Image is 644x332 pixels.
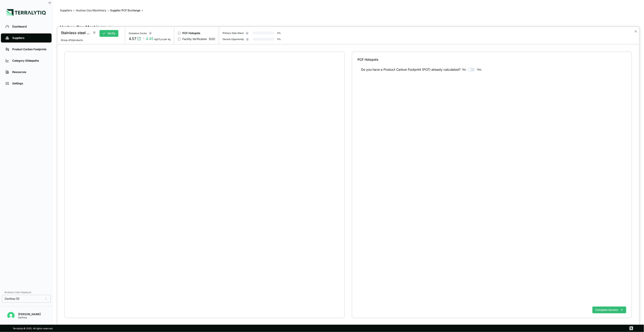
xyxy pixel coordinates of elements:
span: Facility Verification [182,37,207,41]
div: 4.57 [129,36,136,41]
div: Decarb Opportunity [223,38,244,40]
div: PCF Hotspots [358,57,626,62]
div: 0 % [277,38,281,40]
button: Verify [99,30,118,37]
span: PCF Hotspots [182,31,200,35]
span: Group of 52 products [61,39,83,41]
div: Do you have a Product Carbon Footprint (PCF) already calculated? [361,67,460,72]
button: Complete Section [592,307,626,313]
div: Stainless steel cutting/stamping part [61,30,90,35]
div: kgCO e per kg [154,38,170,40]
span: Yes [477,68,481,71]
button: Close [634,29,637,34]
span: ( 0 / 0 ) [209,37,215,41]
span: No [462,68,466,71]
svg: View audit trail [137,37,141,40]
sub: 2 [160,39,162,41]
div: Primary Data Share [223,32,244,34]
div: Emissions Factor [129,32,147,35]
div: 4.45 [146,36,154,41]
div: 0 % [277,32,281,34]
